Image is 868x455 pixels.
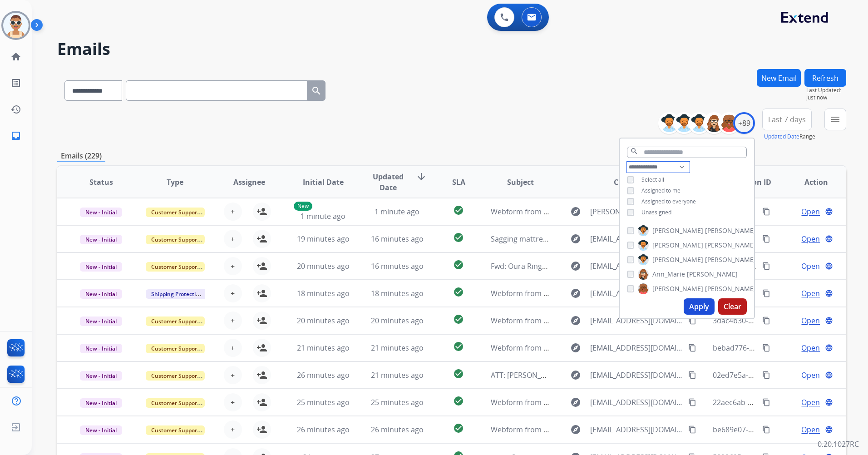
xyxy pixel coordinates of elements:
span: Customer Support [146,262,205,272]
span: [EMAIL_ADDRESS][DOMAIN_NAME] [590,370,683,381]
mat-icon: arrow_downward [416,171,427,182]
span: 16 minutes ago [371,234,424,244]
mat-icon: language [825,371,833,379]
span: Customer Support [146,317,205,326]
span: Customer Support [146,425,205,435]
mat-icon: inbox [10,130,21,141]
span: 25 minutes ago [371,397,424,407]
button: + [224,284,242,302]
mat-icon: check_circle [453,287,464,297]
mat-icon: content_copy [688,317,696,325]
mat-icon: person_add [256,424,267,435]
mat-icon: history [10,104,21,115]
mat-icon: content_copy [762,262,770,270]
span: Type [167,177,183,188]
mat-icon: content_copy [762,425,770,434]
span: New - Initial [80,235,122,244]
span: Open [801,233,820,244]
span: 02ed7e5a-944c-456c-900d-d9cb1f6413c4 [713,370,851,380]
span: Open [801,206,820,217]
mat-icon: language [825,208,833,216]
span: + [231,288,235,299]
mat-icon: person_add [256,315,267,326]
span: Ann_Marie [652,270,685,279]
mat-icon: explore [570,342,581,353]
mat-icon: explore [570,315,581,326]
mat-icon: explore [570,261,581,272]
span: [PERSON_NAME][EMAIL_ADDRESS][PERSON_NAME][DOMAIN_NAME] [590,206,683,217]
button: + [224,339,242,357]
mat-icon: language [825,262,833,270]
button: Refresh [804,69,846,87]
span: [EMAIL_ADDRESS][DOMAIN_NAME] [590,288,683,299]
span: 22aec6ab-8a90-4f2c-a297-df9c19f028d0 [713,397,847,407]
span: Open [801,424,820,435]
button: Updated Date [764,133,799,140]
mat-icon: check_circle [453,232,464,243]
mat-icon: language [825,235,833,243]
button: + [224,230,242,248]
span: Status [89,177,113,188]
mat-icon: person_add [256,288,267,299]
span: New - Initial [80,262,122,272]
span: 20 minutes ago [297,316,350,326]
p: Emails (229) [57,150,105,162]
span: New - Initial [80,208,122,217]
button: Apply [684,298,715,315]
span: be689e07-85a7-4a11-b11e-7c5d61e7da82 [713,425,854,435]
span: ATT: [PERSON_NAME] issues Police Report Attached [491,370,667,380]
span: + [231,370,235,381]
mat-icon: language [825,398,833,406]
span: 21 minutes ago [371,370,424,380]
p: 0.20.1027RC [818,439,859,450]
span: 3dac4b30-4282-4bf2-84a7-29fde6de2ab2 [713,316,851,326]
button: + [224,393,242,411]
button: + [224,366,242,384]
h2: Emails [57,40,846,58]
mat-icon: language [825,289,833,297]
span: 26 minutes ago [297,370,350,380]
span: + [231,206,235,217]
div: +89 [733,112,755,134]
span: New - Initial [80,317,122,326]
span: Customer Support [146,371,205,381]
button: + [224,203,242,221]
mat-icon: explore [570,397,581,408]
mat-icon: menu [830,114,841,125]
span: [PERSON_NAME] [705,241,756,250]
span: + [231,315,235,326]
span: Customer Support [146,398,205,408]
span: Customer Support [146,344,205,353]
mat-icon: content_copy [688,425,696,434]
mat-icon: person_add [256,233,267,244]
mat-icon: person_add [256,206,267,217]
mat-icon: content_copy [762,398,770,406]
span: 18 minutes ago [297,288,350,298]
span: + [231,233,235,244]
span: 25 minutes ago [297,397,350,407]
mat-icon: explore [570,424,581,435]
span: 19 minutes ago [297,234,350,244]
mat-icon: person_add [256,261,267,272]
span: Open [801,342,820,353]
span: Customer [614,177,649,188]
mat-icon: explore [570,288,581,299]
mat-icon: person_add [256,397,267,408]
span: Select all [641,176,664,183]
span: + [231,397,235,408]
mat-icon: explore [570,233,581,244]
mat-icon: search [630,147,638,155]
span: Subject [507,177,534,188]
span: Last Updated: [806,87,846,94]
mat-icon: home [10,51,21,62]
span: Open [801,288,820,299]
mat-icon: search [311,85,322,96]
th: Action [772,166,846,198]
span: 1 minute ago [301,211,345,221]
span: [EMAIL_ADDRESS][DOMAIN_NAME] [590,233,683,244]
span: [PERSON_NAME] [705,284,756,293]
button: + [224,420,242,439]
button: + [224,312,242,330]
span: Unassigned [641,208,671,216]
span: [PERSON_NAME] [652,255,703,264]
